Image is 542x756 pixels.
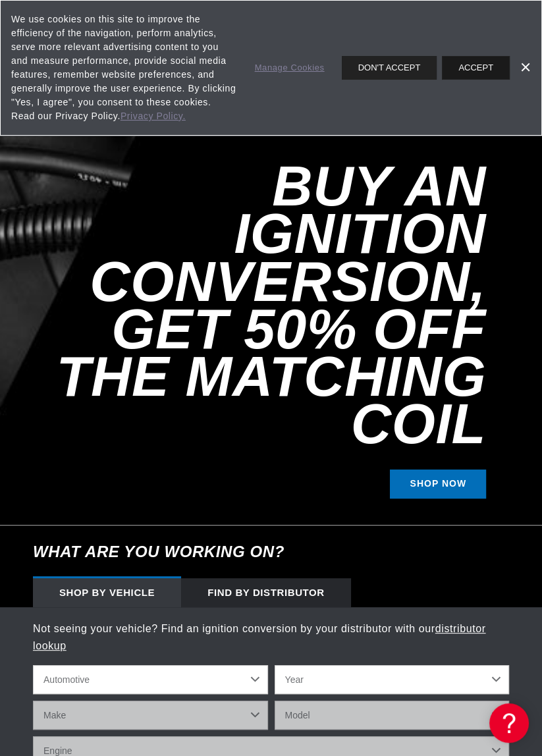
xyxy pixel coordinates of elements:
span: We use cookies on this site to improve the efficiency of the navigation, perform analytics, serve... [11,13,236,123]
p: Not seeing your vehicle? Find an ignition conversion by your distributor with our [33,620,509,654]
select: Ride Type [33,665,268,694]
div: Shop by vehicle [33,578,181,607]
button: DON'T ACCEPT [342,56,437,80]
h2: Buy an Ignition Conversion, Get 50% off the Matching Coil [33,163,486,448]
select: Year [275,665,510,694]
a: Dismiss Banner [515,58,535,78]
div: Find by Distributor [181,578,351,607]
a: SHOP NOW [390,470,486,499]
a: Privacy Policy. [121,111,186,121]
select: Model [275,701,510,730]
a: Manage Cookies [255,61,325,75]
select: Make [33,701,268,730]
button: ACCEPT [442,56,510,80]
a: distributor lookup [33,623,486,651]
